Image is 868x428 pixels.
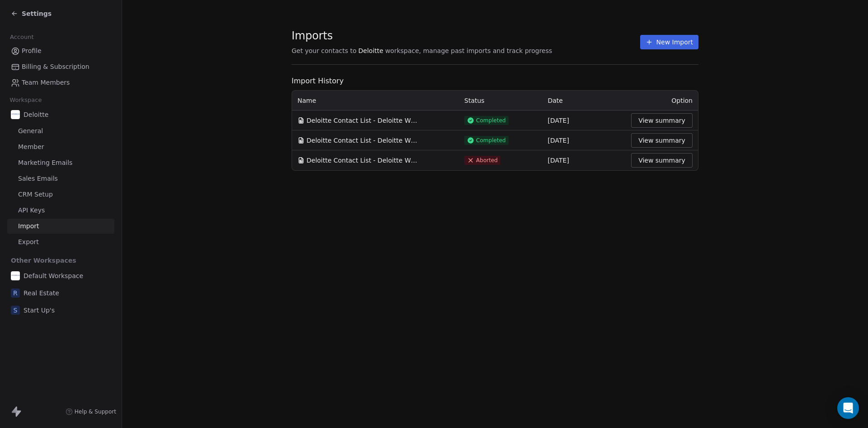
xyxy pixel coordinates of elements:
span: Sales Emails [18,174,58,183]
span: S [11,306,20,315]
a: Export [7,235,114,250]
span: Team Members [22,78,70,87]
button: View summary [631,133,693,148]
div: Open Intercom Messenger [837,397,859,419]
span: Start Up's [24,306,55,315]
span: Name [297,96,316,105]
div: [DATE] [548,156,621,165]
a: Marketing Emails [7,155,114,170]
a: CRM Setup [7,187,114,202]
span: Other Workspaces [7,253,80,268]
img: DS%20Updated%20Logo.jpg [11,271,20,280]
a: General [7,124,114,139]
span: Account [6,30,38,44]
a: Profile [7,43,114,58]
span: API Keys [18,206,45,215]
div: [DATE] [548,136,621,145]
span: Member [18,142,44,152]
span: Deloitte Contact List - Deloitte Whole Contacts.csv [307,156,420,165]
span: Real Estate [24,289,59,298]
span: Imports [292,29,552,43]
span: Completed [476,117,506,124]
span: Date [548,97,563,104]
span: Export [18,237,39,247]
span: Deloitte [359,46,383,55]
a: Import [7,219,114,234]
span: Billing & Subscription [22,62,90,72]
span: CRM Setup [18,190,53,199]
span: Deloitte Contact List - Deloitte Whole Contacts.csv [307,136,420,145]
img: DS%20Updated%20Logo.jpg [11,110,20,119]
span: Import [18,221,39,231]
button: View summary [631,113,693,128]
button: View summary [631,153,693,168]
a: API Keys [7,203,114,218]
span: R [11,289,20,298]
span: Aborted [476,157,498,164]
div: [DATE] [548,116,621,125]
span: General [18,126,43,136]
span: Option [671,97,693,104]
span: Status [464,97,485,104]
a: Help & Support [66,408,116,415]
span: Completed [476,137,506,144]
span: Deloitte Contact List - Deloitte Whole Contacts.csv [307,116,420,125]
span: Import History [292,76,698,87]
button: New Import [640,35,698,49]
span: Marketing Emails [18,158,72,168]
span: Help & Support [75,408,116,415]
a: Member [7,139,114,154]
span: Deloitte [24,110,48,119]
span: Profile [22,46,42,56]
a: Billing & Subscription [7,59,114,74]
a: Team Members [7,75,114,90]
span: workspace, manage past imports and track progress [385,46,552,55]
span: Workspace [6,93,46,107]
a: Settings [11,9,52,18]
span: Default Workspace [24,271,83,280]
span: Get your contacts to [292,46,357,55]
a: Sales Emails [7,171,114,186]
span: Settings [22,9,52,18]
